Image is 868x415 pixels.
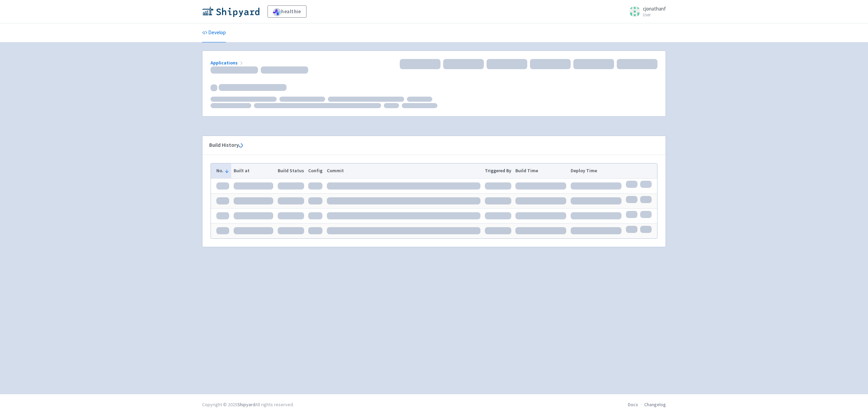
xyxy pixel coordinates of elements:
a: Applications [211,60,244,66]
a: healthie [268,5,307,18]
th: Config [306,163,325,178]
a: Changelog [644,401,666,408]
div: Build History [209,141,648,149]
div: Copyright © 2025 All rights reserved. [202,401,294,408]
th: Triggered By [482,163,513,178]
a: Develop [202,23,226,42]
img: Shipyard logo [202,6,259,17]
a: Shipyard [237,401,255,408]
a: Docs [628,401,638,408]
th: Commit [325,163,483,178]
button: No. [216,167,229,174]
small: User [643,13,666,17]
th: Deploy Time [569,163,624,178]
a: cjonathanf User [625,6,666,17]
th: Build Time [513,163,569,178]
th: Build Status [275,163,306,178]
th: Built at [231,163,275,178]
span: cjonathanf [643,5,666,12]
